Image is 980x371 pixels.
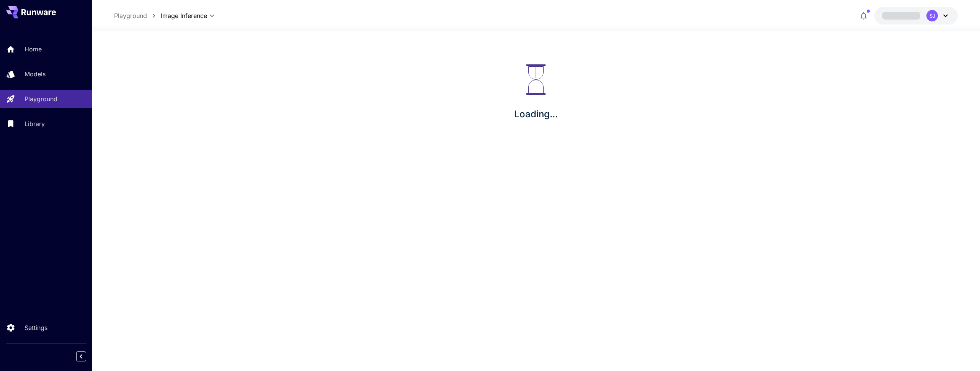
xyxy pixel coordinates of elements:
a: Playground [114,11,147,20]
button: Collapse sidebar [76,351,86,361]
p: Models [24,69,46,79]
p: Home [24,44,42,54]
div: Collapse sidebar [82,350,92,363]
div: v 4.0.25 [21,12,38,18]
div: SJ [926,10,938,21]
p: Loading... [514,107,558,121]
div: Keywords by Traffic [85,45,129,50]
nav: breadcrumb [114,11,161,20]
img: tab_domain_overview_orange.svg [21,44,27,51]
img: website_grey.svg [12,20,18,26]
span: Image Inference [161,11,207,20]
img: logo_orange.svg [12,12,18,18]
p: Library [24,119,45,128]
div: Domain: [URL] [20,20,54,26]
p: Settings [24,323,47,332]
p: Playground [24,94,57,103]
button: SJ [874,7,958,25]
img: tab_keywords_by_traffic_grey.svg [76,44,82,51]
div: Domain Overview [29,45,69,50]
